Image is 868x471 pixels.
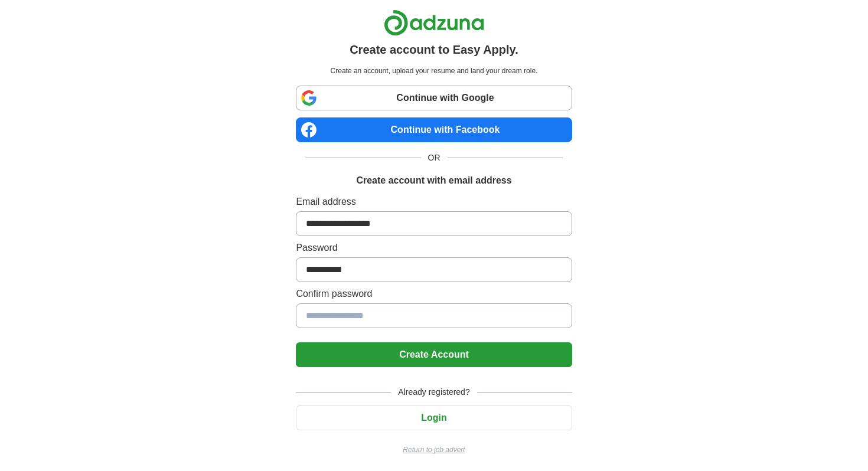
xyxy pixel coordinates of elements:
[356,174,511,188] h1: Create account with email address
[296,86,572,110] a: Continue with Google
[298,66,569,76] p: Create an account, upload your resume and land your dream role.
[296,287,572,301] label: Confirm password
[421,152,448,164] span: OR
[296,195,572,209] label: Email address
[350,41,518,58] h1: Create account to Easy Apply.
[296,413,572,423] a: Login
[384,9,484,36] img: Adzuna logo
[296,342,572,367] button: Create Account
[296,117,572,142] a: Continue with Facebook
[296,444,572,455] a: Return to job advert
[296,405,572,430] button: Login
[391,386,477,398] span: Already registered?
[296,241,572,255] label: Password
